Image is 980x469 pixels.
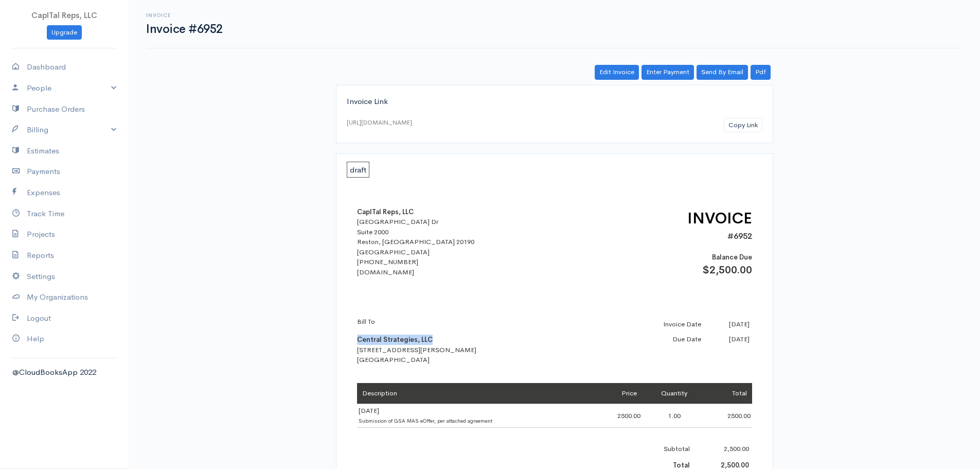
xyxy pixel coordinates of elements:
[727,231,752,241] span: #6952
[357,335,433,344] b: Central Strategies, LLC
[642,383,706,404] td: Quantity
[596,404,642,427] td: 2500.00
[704,317,752,332] td: [DATE]
[751,65,771,80] a: Pdf
[702,264,752,276] span: $2,500.00
[47,25,82,40] a: Upgrade
[642,404,706,427] td: 1.00
[347,162,369,178] span: draft
[697,65,748,80] a: Send By Email
[357,217,537,277] div: [GEOGRAPHIC_DATA] Dr Suite 2000 Reston, [GEOGRAPHIC_DATA] 20190 [GEOGRAPHIC_DATA] [PHONE_NUMBER] ...
[595,65,639,80] a: Edit Invoice
[146,23,223,36] h1: Invoice #6952
[31,10,97,20] span: CapITal Reps, LLC
[706,383,752,404] td: Total
[12,367,116,378] div: @CloudBooksApp 2022
[347,96,762,108] div: Invoice Link
[357,207,414,216] b: CapITal Reps, LLC
[712,253,752,262] span: Balance Due
[357,404,596,427] td: [DATE]
[724,118,762,133] button: Copy Link
[623,441,693,457] td: Subtotal
[706,404,752,427] td: 2500.00
[357,317,537,327] p: Bill To
[687,209,752,228] span: INVOICE
[704,332,752,347] td: [DATE]
[357,383,596,404] td: Description
[357,317,537,365] div: [STREET_ADDRESS][PERSON_NAME] [GEOGRAPHIC_DATA]
[146,12,223,18] h6: Invoice
[693,441,752,457] td: 2,500.00
[642,65,694,80] a: Enter Payment
[596,383,642,404] td: Price
[623,317,704,332] td: Invoice Date
[359,418,492,424] span: Submission of GSA MAS eOffer, per attached agreement
[623,332,704,347] td: Due Date
[347,118,412,127] div: [URL][DOMAIN_NAME]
